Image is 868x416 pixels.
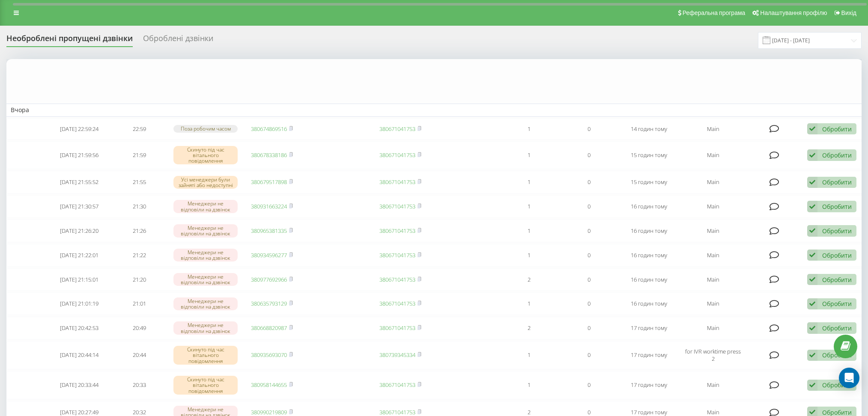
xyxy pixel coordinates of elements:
a: 380671041753 [379,125,415,133]
div: Менеджери не відповіли на дзвінок [173,224,238,237]
div: Менеджери не відповіли на дзвінок [173,321,238,334]
a: 380671041753 [379,300,415,307]
div: Обробити [822,202,852,211]
div: Скинуто під час вітального повідомлення [173,146,238,165]
td: Main [679,141,747,169]
td: 2 [499,268,559,291]
td: 21:22 [109,244,169,267]
td: 17 годин тому [619,371,679,399]
a: 380679517898 [251,178,287,186]
td: 1 [499,244,559,267]
td: 1 [499,371,559,399]
td: 21:55 [109,171,169,193]
td: Main [679,292,747,315]
td: 0 [559,341,619,369]
div: Поза робочим часом [173,125,238,132]
td: Вчора [6,104,863,116]
td: 14 годин тому [619,119,679,140]
div: Обробити [822,251,852,259]
a: 380739345334 [379,351,415,359]
td: [DATE] 20:44:14 [49,341,109,369]
a: 380671041753 [379,381,415,389]
a: 380671041753 [379,202,415,210]
div: Open Intercom Messenger [839,368,859,388]
td: 16 годин тому [619,292,679,315]
div: Обробити [822,381,852,389]
a: 380965381335 [251,227,287,235]
td: [DATE] 21:26:20 [49,220,109,242]
td: [DATE] 21:55:52 [49,171,109,193]
div: Менеджери не відповіли на дзвінок [173,297,238,310]
td: 22:59 [109,119,169,140]
td: Main [679,244,747,267]
td: Main [679,371,747,399]
td: 1 [499,171,559,193]
td: 21:20 [109,268,169,291]
div: Необроблені пропущені дзвінки [6,34,133,47]
a: 380674869516 [251,125,287,133]
td: 0 [559,244,619,267]
td: Main [679,119,747,140]
td: 21:26 [109,220,169,242]
td: 16 годин тому [619,195,679,218]
td: [DATE] 21:59:56 [49,141,109,169]
div: Обробити [822,125,852,133]
a: 380934596277 [251,251,287,259]
span: Налаштування профілю [760,9,827,16]
td: 2 [499,317,559,339]
a: 380958144655 [251,381,287,389]
td: 0 [559,195,619,218]
td: [DATE] 21:01:19 [49,292,109,315]
a: 380671041753 [379,151,415,159]
td: 1 [499,195,559,218]
td: 16 годин тому [619,220,679,242]
td: 1 [499,341,559,369]
a: 380671041753 [379,227,415,235]
div: Менеджери не відповіли на дзвінок [173,249,238,261]
a: 380935693070 [251,351,287,359]
td: 0 [559,141,619,169]
td: [DATE] 22:59:24 [49,119,109,140]
td: 0 [559,317,619,339]
td: 20:49 [109,317,169,339]
a: 380671041753 [379,324,415,332]
a: 380668820987 [251,324,287,332]
div: Обробити [822,151,852,159]
div: Обробити [822,300,852,308]
td: 21:59 [109,141,169,169]
a: 380671041753 [379,178,415,186]
div: Менеджери не відповіли на дзвінок [173,273,238,286]
td: Main [679,171,747,193]
td: 0 [559,371,619,399]
div: Усі менеджери були зайняті або недоступні [173,176,238,189]
a: 380635793129 [251,300,287,307]
td: [DATE] 21:22:01 [49,244,109,267]
td: [DATE] 21:15:01 [49,268,109,291]
div: Обробити [822,351,852,359]
td: Main [679,195,747,218]
a: 380977692966 [251,276,287,283]
td: 16 годин тому [619,268,679,291]
td: 1 [499,119,559,140]
div: Оброблені дзвінки [143,34,213,47]
a: 380671041753 [379,276,415,283]
td: Main [679,268,747,291]
td: 0 [559,220,619,242]
td: 1 [499,141,559,169]
td: [DATE] 21:30:57 [49,195,109,218]
td: 20:33 [109,371,169,399]
td: for IVR worktime press 2 [679,341,747,369]
td: Main [679,220,747,242]
div: Обробити [822,276,852,284]
a: 380671041753 [379,408,415,416]
td: [DATE] 20:33:44 [49,371,109,399]
td: 0 [559,292,619,315]
a: 380678338186 [251,151,287,159]
div: Скинуто під час вітального повідомлення [173,346,238,365]
td: 17 годин тому [619,317,679,339]
td: 17 годин тому [619,341,679,369]
td: 0 [559,119,619,140]
td: 0 [559,268,619,291]
td: 1 [499,292,559,315]
a: 380990219809 [251,408,287,416]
